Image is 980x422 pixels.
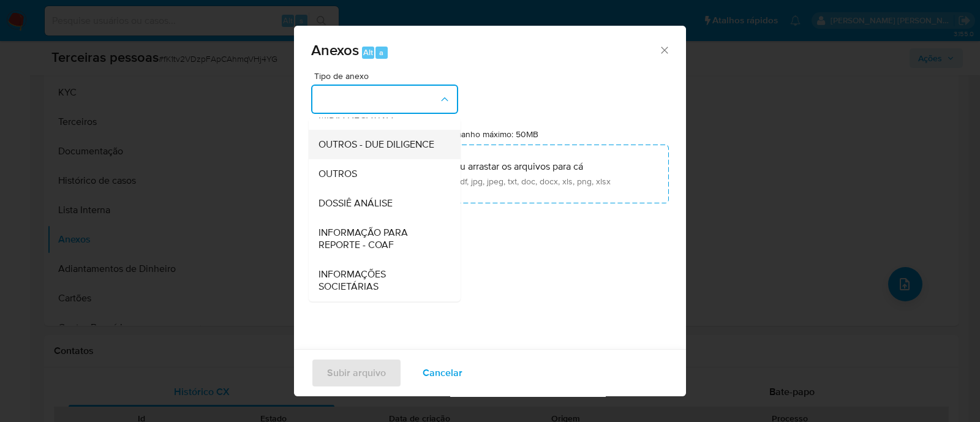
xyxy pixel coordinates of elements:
[318,168,357,180] span: OUTROS
[446,129,538,140] label: Tamanho máximo: 50MB
[318,197,393,209] span: DOSSIÊ ANÁLISE
[318,138,434,151] span: OUTROS - DUE DILIGENCE
[407,358,478,388] button: Cancelar
[318,109,393,121] span: MIDIA NEGATIVA
[318,227,443,251] span: INFORMAÇÃO PARA REPORTE - COAF
[318,268,443,293] span: INFORMAÇÕES SOCIETÁRIAS
[314,72,461,80] span: Tipo de anexo
[423,360,462,386] span: Cancelar
[311,39,359,61] span: Anexos
[658,44,669,55] button: Fechar
[379,47,383,58] span: a
[363,47,373,58] span: Alt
